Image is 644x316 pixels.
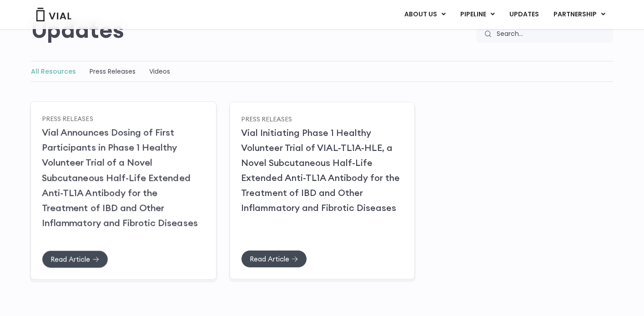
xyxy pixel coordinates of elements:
a: Press Releases [241,115,292,123]
img: Vial Logo [35,8,72,21]
a: Read Article [241,250,307,268]
a: PARTNERSHIPMenu Toggle [546,7,613,22]
span: Read Article [250,256,289,262]
a: UPDATES [502,7,546,22]
a: Vial Initiating Phase 1 Healthy Volunteer Trial of VIAL-TL1A-HLE, a Novel Subcutaneous Half-Life ... [241,127,400,213]
h2: Updates [31,16,124,43]
a: All Resources [31,67,76,76]
a: ABOUT USMenu Toggle [397,7,453,22]
a: Press Releases [90,67,136,76]
a: Press Releases [42,114,93,122]
a: Videos [149,67,170,76]
a: Vial Announces Dosing of First Participants in Phase 1 Healthy Volunteer Trial of a Novel Subcuta... [42,126,198,228]
a: Read Article [42,250,108,268]
input: Search... [491,25,613,43]
span: Read Article [50,256,90,262]
a: PIPELINEMenu Toggle [453,7,502,22]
